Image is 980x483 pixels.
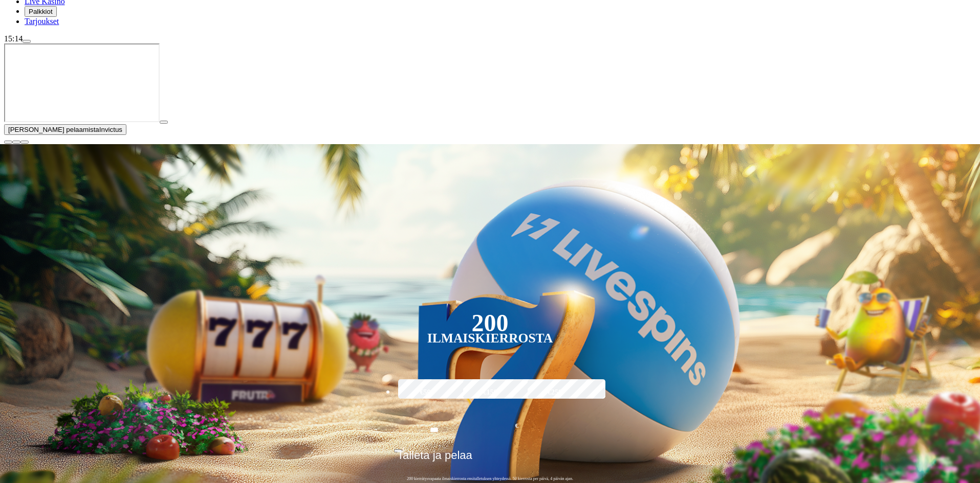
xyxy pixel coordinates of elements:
[394,476,586,481] span: 200 kierrätysvapaata ilmaiskierrosta ensitalletuksen yhteydessä. 50 kierrosta per päivä, 4 päivän...
[20,141,29,144] button: fullscreen icon
[4,141,12,144] button: close icon
[394,448,586,470] button: Talleta ja pelaa
[12,141,20,144] button: chevron-down icon
[515,421,518,431] span: €
[4,43,160,122] iframe: Invictus
[402,446,405,452] span: €
[25,6,57,17] button: reward iconPalkkiot
[396,378,455,407] label: €50
[4,34,23,43] span: 15:14
[471,317,508,329] div: 200
[25,17,59,26] span: Tarjoukset
[461,378,520,407] label: €150
[8,126,99,133] span: [PERSON_NAME] pelaamista
[23,40,31,43] button: menu
[397,449,472,469] span: Talleta ja pelaa
[99,126,122,133] span: Invictus
[4,124,126,135] button: [PERSON_NAME] pelaamistaInvictus
[525,378,584,407] label: €250
[25,17,59,26] a: gift-inverted iconTarjoukset
[427,332,553,344] div: Ilmaiskierrosta
[29,8,53,15] span: Palkkiot
[160,121,168,124] button: play icon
